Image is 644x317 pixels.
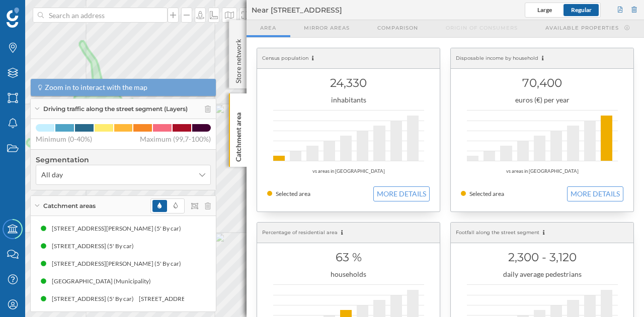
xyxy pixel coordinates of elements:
[461,166,623,176] div: vs areas in [GEOGRAPHIC_DATA]
[41,170,63,180] span: All day
[139,294,226,304] div: [STREET_ADDRESS] (5' By car)
[43,104,188,114] span: Driving traffic along the street segment (Layers)
[45,82,147,92] span: Zoom in to interact with the map
[233,35,244,83] p: Store network
[571,6,592,14] span: Regular
[52,224,186,234] div: [STREET_ADDRESS][PERSON_NAME] (5' By car)
[7,8,19,28] img: Geoblink Logo
[36,134,92,144] span: Minimum (0-40%)
[52,276,156,286] div: [GEOGRAPHIC_DATA] (Municipality)
[373,186,430,201] button: MORE DETAILS
[267,73,430,92] h1: 24,330
[451,48,633,69] div: Disposable income by household
[260,24,276,32] span: Area
[451,223,633,243] div: Footfall along the street segment
[43,201,96,210] span: Catchment areas
[36,155,211,165] h4: Segmentation
[52,294,139,304] div: [STREET_ADDRESS] (5' By car)
[567,186,623,201] button: MORE DETAILS
[267,269,430,279] div: households
[257,223,440,243] div: Percentage of residential area
[52,259,186,269] div: [STREET_ADDRESS][PERSON_NAME] (5' By car)
[252,5,342,15] span: Near [STREET_ADDRESS]
[20,7,56,16] span: Support
[469,190,504,197] span: Selected area
[267,248,430,267] h1: 63 %
[52,241,139,251] div: [STREET_ADDRESS] (5' By car)
[233,109,244,162] p: Catchment area
[446,24,518,32] span: Origin of consumers
[276,190,310,197] span: Selected area
[461,248,623,267] h1: 2,300 - 3,120
[267,95,430,105] div: inhabitants
[267,166,430,176] div: vs areas in [GEOGRAPHIC_DATA]
[461,95,623,105] div: euros (€) per year
[304,24,350,32] span: Mirror areas
[377,24,418,32] span: Comparison
[461,269,623,279] div: daily average pedestrians
[140,134,211,144] span: Maximum (99,7-100%)
[537,6,552,14] span: Large
[461,73,623,92] h1: 70,400
[257,48,440,69] div: Census population
[545,24,619,32] span: Available properties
